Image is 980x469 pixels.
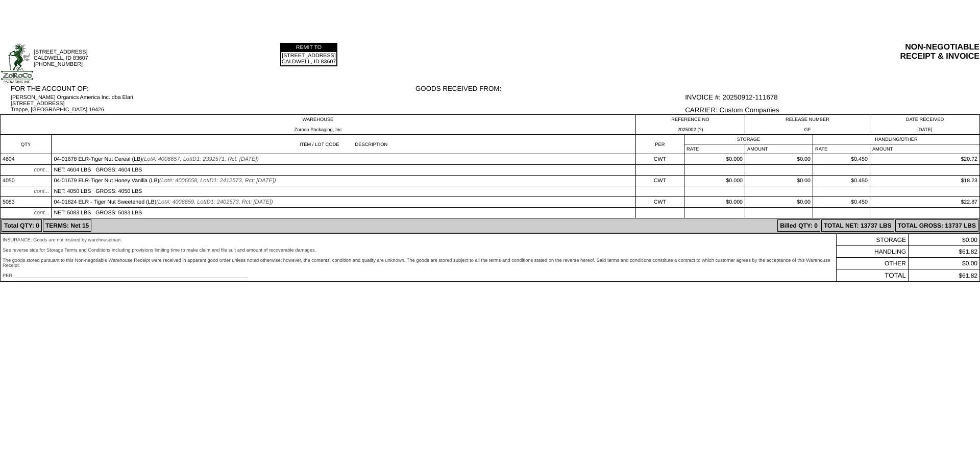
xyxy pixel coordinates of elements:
[821,219,894,232] td: TOTAL NET: 13737 LBS
[1,115,636,135] td: WAREHOUSE Zoroco Packaging, Inc
[34,210,49,216] span: cont...
[1,135,52,154] td: QTY
[281,52,337,65] td: [STREET_ADDRESS] CALDWELL, ID 83607
[159,178,276,184] span: (Lot#: 4006658, LotID1: 2412573, Rct: [DATE])
[1,176,52,186] td: 4050
[908,258,979,269] td: $0.00
[11,94,414,113] div: [PERSON_NAME] Organics America Inc. dba Elari [STREET_ADDRESS] Trappe, [GEOGRAPHIC_DATA] 19426
[908,269,979,282] td: $61.82
[813,154,870,165] td: $0.450
[745,115,870,135] td: RELEASE NUMBER GF
[895,219,978,232] td: TOTAL GROSS: 13737 LBS
[813,144,870,154] td: RATE
[635,154,684,165] td: CWT
[813,197,870,208] td: $0.450
[1,43,34,84] img: logoSmallFull.jpg
[52,208,635,218] td: NET: 5083 LBS GROSS: 5083 LBS
[34,188,49,194] span: cont...
[908,234,979,246] td: $0.00
[1,154,52,165] td: 4604
[635,176,684,186] td: CWT
[870,197,979,208] td: $22.87
[415,85,684,92] div: GOODS RECEIVED FROM:
[11,85,414,92] div: FOR THE ACCOUNT OF:
[685,93,979,101] div: INVOICE #: 20250912-111678
[684,154,745,165] td: $0.000
[156,199,273,205] span: (Lot#: 4006659, LotID1: 2402573, Rct: [DATE])
[281,44,337,51] td: REMIT TO
[635,115,745,135] td: REFERENCE NO 2025002 (?)
[777,219,820,232] td: Billed QTY: 0
[43,219,91,232] td: TERMS: Net 15
[684,197,745,208] td: $0.000
[142,156,259,162] span: (Lot#: 4006657, LotID1: 2392571, Rct: [DATE])
[745,144,813,154] td: AMOUNT
[837,246,909,258] td: HANDLING
[870,144,979,154] td: AMOUNT
[52,135,635,154] td: ITEM / LOT CODE DESCRIPTION
[684,135,813,144] td: STORAGE
[34,167,49,173] span: cont...
[870,115,979,135] td: DATE RECEIVED [DATE]
[837,258,909,269] td: OTHER
[635,135,684,154] td: PER
[908,246,979,258] td: $61.82
[3,237,834,278] div: INSURANCE: Goods are not insured by warehouseman. See reverse side for Storage Terms and Conditio...
[745,154,813,165] td: $0.00
[635,197,684,208] td: CWT
[837,234,909,246] td: STORAGE
[837,269,909,282] td: TOTAL
[575,43,979,61] div: NON-NEGOTIABLE RECEIPT & INVOICE
[2,219,42,232] td: Total QTY: 0
[870,154,979,165] td: $20.72
[745,176,813,186] td: $0.00
[52,197,635,208] td: 04-01824 ELR - Tiger Nut Sweetened (LB)
[52,165,635,176] td: NET: 4604 LBS GROSS: 4604 LBS
[813,176,870,186] td: $0.450
[52,186,635,197] td: NET: 4050 LBS GROSS: 4050 LBS
[684,144,745,154] td: RATE
[1,197,52,208] td: 5083
[684,176,745,186] td: $0.000
[870,176,979,186] td: $18.23
[745,197,813,208] td: $0.00
[52,154,635,165] td: 04-01678 ELR-Tiger Nut Cereal (LB)
[813,135,979,144] td: HANDLING/OTHER
[685,106,979,114] div: CARRIER: Custom Companies
[52,176,635,186] td: 04-01679 ELR-Tiger Nut Honey Vanilla (LB)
